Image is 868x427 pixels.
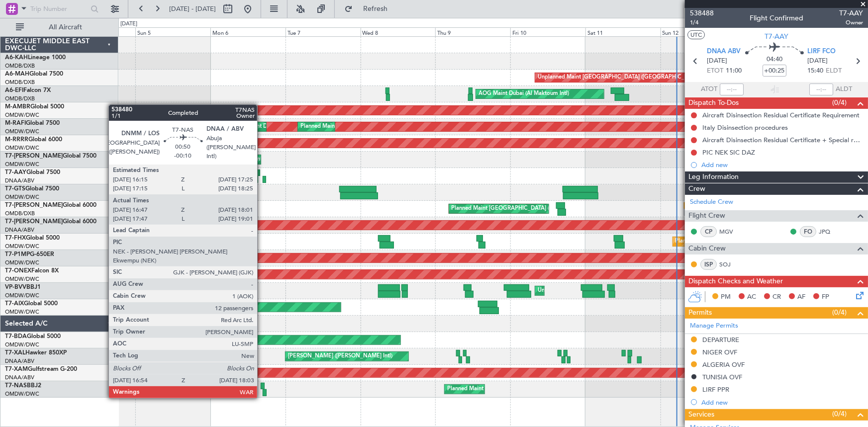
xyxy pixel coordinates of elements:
span: T7-AIX [5,301,24,307]
div: Planned Maint Dubai (Al Maktoum Intl) [225,119,323,134]
span: Refresh [355,5,396,12]
a: T7-XAMGulfstream G-200 [5,366,77,372]
span: M-AMBR [5,104,30,110]
span: T7-FHX [5,235,26,241]
span: T7-GTS [5,186,25,192]
span: T7-NAS [5,383,27,389]
a: OMDW/DWC [5,390,39,398]
a: OMDW/DWC [5,161,39,168]
input: --:-- [720,84,744,95]
span: 11:00 [726,66,742,76]
button: UTC [687,30,705,39]
div: PIC NEK SIC DAZ [702,148,755,157]
div: Sat 11 [585,27,661,36]
span: T7-XAM [5,366,28,372]
div: Planned Maint Abuja ([PERSON_NAME] Intl) [447,382,559,397]
span: A6-KAH [5,55,28,61]
a: OMDW/DWC [5,243,39,250]
a: M-RAFIGlobal 7500 [5,120,60,126]
span: Services [688,409,714,421]
div: Planned Maint [GEOGRAPHIC_DATA] ([GEOGRAPHIC_DATA] Intl) [452,201,618,216]
span: ELDT [826,66,842,76]
a: DNAA/ABV [5,177,34,184]
span: M-RRRR [5,137,28,143]
div: Tue 7 [286,27,361,36]
a: T7-NASBBJ2 [5,383,41,389]
a: OMDW/DWC [5,128,39,135]
span: Crew [688,183,705,195]
a: T7-P1MPG-650ER [5,252,54,257]
a: T7-GTSGlobal 7500 [5,186,59,192]
div: FO [800,226,816,237]
span: T7-AAY [5,170,26,175]
a: M-AMBRGlobal 5000 [5,104,64,110]
span: T7-AAY [765,31,788,42]
div: ISP [700,259,717,270]
div: Unplanned Maint [GEOGRAPHIC_DATA] ([GEOGRAPHIC_DATA] Intl) [538,70,711,85]
span: Permits [688,307,712,319]
a: SOJ [719,260,742,269]
span: ALDT [836,85,852,94]
div: CP [700,226,717,237]
a: VP-BVVBBJ1 [5,284,41,290]
a: Manage Permits [690,321,738,331]
div: LIRF PPR [702,385,729,394]
span: [DATE] [807,56,828,66]
span: All Aircraft [26,24,105,31]
span: ATOT [701,85,717,94]
div: Unplanned Maint [GEOGRAPHIC_DATA] (Al Maktoum Intl) [226,234,373,249]
a: OMDW/DWC [5,308,39,316]
a: T7-XALHawker 850XP [5,350,67,356]
span: T7-[PERSON_NAME] [5,219,63,225]
button: All Aircraft [11,19,108,35]
a: DNAA/ABV [5,374,34,381]
a: OMDB/DXB [5,210,35,217]
span: T7-XAL [5,350,25,356]
a: OMDW/DWC [5,275,39,283]
div: Mon 6 [210,27,286,36]
a: T7-AIXGlobal 5000 [5,301,58,307]
span: 04:40 [767,55,782,65]
a: OMDW/DWC [5,193,39,201]
div: [DATE] [120,20,137,28]
a: MGV [719,227,742,236]
div: ALGERIA OVF [702,360,745,369]
div: Aircraft Disinsection Residual Certificate + Special request [702,136,863,144]
div: Fri 10 [510,27,585,36]
span: Dispatch Checks and Weather [688,276,783,287]
span: 538488 [690,8,714,18]
a: T7-[PERSON_NAME]Global 6000 [5,219,96,225]
input: Trip Number [30,1,88,16]
span: A6-EFI [5,87,23,93]
a: OMDW/DWC [5,341,39,348]
span: (0/4) [832,307,847,318]
a: OMDB/DXB [5,79,35,86]
div: Sun 5 [135,27,210,36]
div: Wed 8 [361,27,436,36]
span: T7-[PERSON_NAME] [5,202,63,208]
a: M-RRRRGlobal 6000 [5,137,62,143]
span: DNAA ABV [707,47,741,57]
div: Unplanned Maint [GEOGRAPHIC_DATA] (Al Maktoum Intl) [538,283,685,298]
div: Thu 9 [435,27,510,36]
a: T7-BDAGlobal 5000 [5,334,61,340]
span: Leg Information [688,171,739,183]
span: AF [797,292,805,302]
a: JPQ [819,227,841,236]
a: A6-MAHGlobal 7500 [5,71,63,77]
span: Owner [839,18,863,27]
div: Sun 12 [661,27,736,36]
a: T7-ONEXFalcon 8X [5,268,59,274]
a: OMDW/DWC [5,144,39,152]
span: 1/4 [690,18,714,27]
span: LIRF FCO [807,47,836,57]
div: Add new [701,161,863,169]
div: Planned Maint Dubai (Al Maktoum Intl) [675,234,773,249]
span: T7-BDA [5,334,27,340]
div: Planned Maint Dubai (Al Maktoum Intl) [225,136,323,151]
span: CR [772,292,781,302]
a: A6-EFIFalcon 7X [5,87,51,93]
div: Planned Maint Dubai (Al Maktoum Intl) [300,119,398,134]
span: 15:40 [807,66,823,76]
span: (0/4) [832,409,847,419]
